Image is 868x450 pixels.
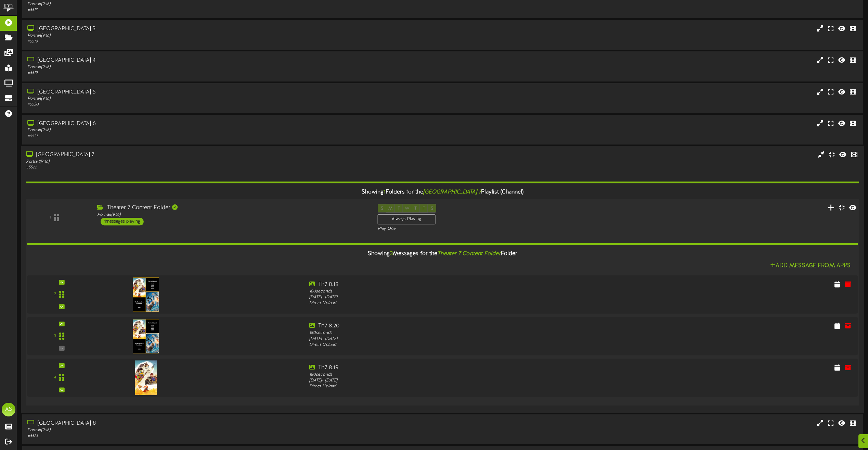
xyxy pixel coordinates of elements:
div: AS [2,403,15,416]
div: Th7 8.19 [309,364,645,372]
div: Portrait ( 9:16 ) [27,1,367,7]
div: Direct Upload [309,300,645,306]
div: # 5520 [27,102,367,108]
div: [GEOGRAPHIC_DATA] 7 [26,151,367,159]
div: # 5517 [27,7,367,13]
div: Portrait ( 9:16 ) [27,64,367,70]
div: # 5519 [27,70,367,76]
div: Showing Folders for the Playlist (Channel) [21,185,864,200]
img: b74cc873-dbe8-46d5-b460-24857e99389d.jpg [133,277,159,312]
div: Showing Messages for the Folder [22,247,863,261]
div: Play One [378,226,578,232]
div: Theater 7 Content Folder [97,204,367,212]
div: 180 seconds [309,330,645,336]
div: 180 seconds [309,372,645,377]
div: Portrait ( 9:16 ) [97,212,367,217]
div: [GEOGRAPHIC_DATA] 4 [27,57,367,64]
div: 180 seconds [309,288,645,294]
img: 7526bbb5-71fb-440e-aef4-b67ae5e2e67a.jpg [135,360,157,395]
div: Portrait ( 9:16 ) [27,127,367,133]
div: Portrait ( 9:16 ) [27,96,367,102]
div: [DATE] - [DATE] [309,336,645,342]
div: # 5518 [27,39,367,45]
span: 1 [384,189,386,195]
div: Th7 8.20 [309,322,645,330]
div: # 5522 [26,165,367,171]
div: # 5521 [27,134,367,139]
div: [GEOGRAPHIC_DATA] 3 [27,25,367,33]
div: Direct Upload [309,384,645,389]
span: 3 [390,251,393,257]
div: # 5523 [27,433,367,439]
div: [DATE] - [DATE] [309,295,645,300]
div: Always Playing [378,214,436,225]
button: Add Message From Apps [768,262,853,270]
div: [GEOGRAPHIC_DATA] 8 [27,420,367,427]
div: Th7 8.18 [309,280,645,288]
div: Direct Upload [309,342,645,348]
i: Theater 7 Content Folder [437,251,501,257]
div: Portrait ( 9:16 ) [27,33,367,39]
div: Portrait ( 9:16 ) [27,427,367,433]
img: 086fc4d4-dca4-41c8-b9c5-9869e68dfa69.jpg [133,319,159,353]
div: Portrait ( 9:16 ) [26,159,367,165]
div: [GEOGRAPHIC_DATA] 6 [27,120,367,128]
div: [GEOGRAPHIC_DATA] 5 [27,88,367,96]
div: 1 messages playing [101,218,144,225]
i: [GEOGRAPHIC_DATA] 7 [423,189,481,195]
div: [DATE] - [DATE] [309,378,645,384]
